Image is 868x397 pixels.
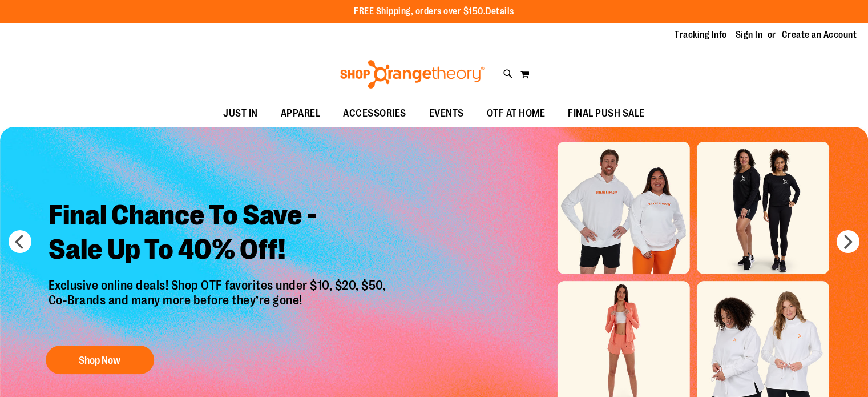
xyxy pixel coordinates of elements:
[556,101,656,127] a: FINAL PUSH SALE
[487,101,546,126] span: OTF AT HOME
[40,278,398,334] p: Exclusive online deals! Shop OTF favorites under $10, $20, $50, Co-Brands and many more before th...
[418,101,475,127] a: EVENTS
[40,190,398,278] h2: Final Chance To Save - Sale Up To 40% Off!
[9,230,31,253] button: prev
[269,101,332,127] a: APPAREL
[429,101,464,126] span: EVENTS
[675,29,727,41] a: Tracking Info
[354,5,514,18] p: FREE Shipping, orders over $150.
[475,101,557,127] a: OTF AT HOME
[736,29,763,41] a: Sign In
[837,230,859,253] button: next
[46,346,154,374] button: Shop Now
[212,101,269,127] a: JUST IN
[568,101,645,126] span: FINAL PUSH SALE
[338,60,486,89] img: Shop Orangetheory
[782,29,857,41] a: Create an Account
[332,101,418,127] a: ACCESSORIES
[223,101,258,126] span: JUST IN
[486,6,514,17] a: Details
[281,101,321,126] span: APPAREL
[343,101,406,126] span: ACCESSORIES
